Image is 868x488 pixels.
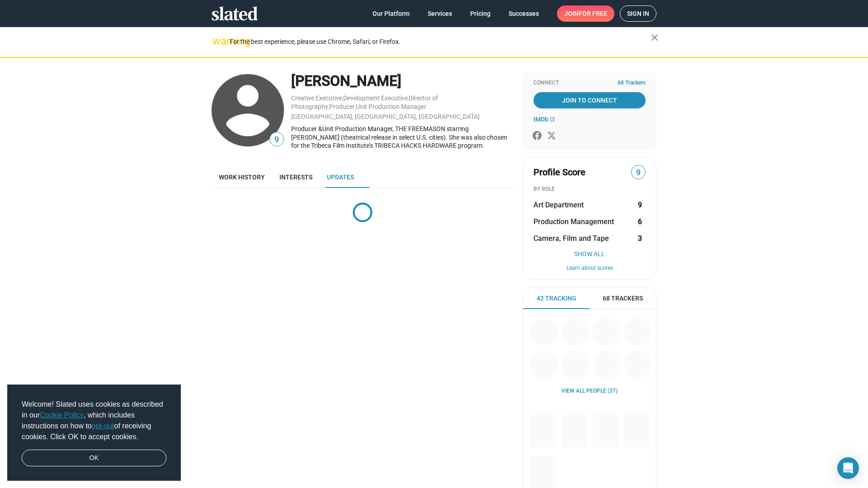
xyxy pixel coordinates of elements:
a: opt-out [92,422,114,430]
span: , [328,105,329,110]
a: Updates [320,166,361,188]
a: Unit Production Manager [356,103,426,110]
span: Join To Connect [535,92,644,108]
a: Creative Executive [291,94,342,102]
span: Sign in [627,6,649,21]
span: Updates [327,174,354,181]
a: Interests [272,166,320,188]
span: 68 Trackers [618,80,646,87]
span: Our Platform [373,5,410,22]
a: Successes [501,5,546,22]
span: Production Management [533,217,614,226]
span: 42 Tracking [537,294,576,303]
span: , [355,105,356,110]
a: Cookie Policy [40,411,84,419]
a: Sign in [620,5,656,22]
a: Our Platform [365,5,417,22]
a: Director of Photography [291,94,438,110]
span: IMDb [533,116,548,123]
div: For the best experience, please use Chrome, Safari, or Firefox. [230,36,651,48]
span: Successes [509,5,539,22]
div: cookieconsent [7,385,181,481]
div: Connect [533,80,646,87]
mat-icon: close [649,32,660,43]
span: Work history [219,174,265,181]
span: , [342,96,343,101]
div: Open Intercom Messenger [837,457,859,479]
a: IMDb [533,116,555,123]
a: Producer [329,103,355,110]
div: BY ROLE [533,186,646,193]
mat-icon: open_in_new [550,117,555,122]
strong: 9 [638,200,642,210]
div: Producer &Unit Production Manager, THE FREEMASON starring [PERSON_NAME] (theatrical release in se... [291,125,514,150]
span: Profile Score [533,166,585,178]
a: [GEOGRAPHIC_DATA], [GEOGRAPHIC_DATA], [GEOGRAPHIC_DATA] [291,113,480,120]
span: 68 Trackers [603,294,643,303]
span: Camera, Film and Tape [533,234,609,243]
a: View all People (37) [561,388,618,395]
strong: 3 [638,234,642,243]
button: Learn about scores [533,265,646,272]
a: Work history [212,166,272,188]
a: Join To Connect [533,92,646,108]
span: 9 [632,167,645,179]
span: 9 [270,134,283,146]
a: Development Executive [343,94,408,102]
span: Join [564,5,607,22]
button: Show All [533,250,646,258]
span: Art Department [533,200,584,210]
a: Joinfor free [557,5,614,22]
span: Interests [279,174,312,181]
div: [PERSON_NAME] [291,71,514,91]
span: Services [428,5,452,22]
span: for free [579,5,607,22]
a: Services [420,5,459,22]
span: Pricing [470,5,491,22]
strong: 6 [638,217,642,226]
mat-icon: warning [212,36,223,47]
a: dismiss cookie message [22,450,166,467]
a: Pricing [463,5,498,22]
span: , [408,96,409,101]
span: Welcome! Slated uses cookies as described in our , which includes instructions on how to of recei... [22,399,166,442]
